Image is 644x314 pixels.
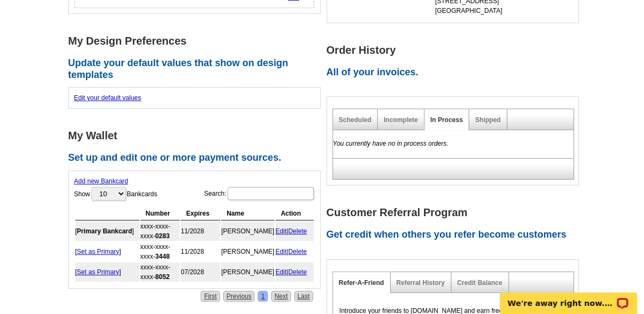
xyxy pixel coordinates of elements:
strong: 8052 [155,273,170,281]
td: xxxx-xxxx-xxxx- [140,242,180,261]
strong: 0283 [155,232,170,240]
h1: My Design Preferences [68,35,327,47]
td: [PERSON_NAME] [221,242,274,261]
a: Credit Balance [457,279,503,287]
a: Last [294,291,313,302]
a: Add new Bankcard [74,177,129,185]
td: 11/2028 [181,222,220,241]
a: In Process [430,116,463,124]
td: | [275,262,314,282]
em: You currently have no in process orders. [333,140,449,147]
h2: Update your default values that show on design templates [68,58,327,81]
a: Scheduled [339,116,372,124]
strong: 3448 [155,253,170,260]
select: ShowBankcards [91,187,126,201]
td: [PERSON_NAME] [221,222,274,241]
th: Expires [181,207,220,220]
h1: Customer Referral Program [327,207,585,218]
a: Delete [288,227,307,235]
a: 1 [258,291,268,302]
h1: My Wallet [68,130,327,141]
td: [PERSON_NAME] [221,262,274,282]
td: | [275,242,314,261]
a: Previous [223,291,255,302]
a: First [201,291,220,302]
td: [ ] [75,262,139,282]
td: [ ] [75,222,139,241]
a: Refer-A-Friend [339,279,384,287]
td: [ ] [75,242,139,261]
h2: Get credit when others you refer become customers [327,229,585,241]
a: Referral History [397,279,445,287]
a: Edit your default values [74,94,141,102]
a: Shipped [475,116,500,124]
td: 11/2028 [181,242,220,261]
td: xxxx-xxxx-xxxx- [140,262,180,282]
a: Edit [275,248,287,255]
label: Search: [204,186,314,201]
th: Number [140,207,180,220]
a: Delete [288,268,307,276]
a: Next [271,291,291,302]
a: Edit [275,268,287,276]
td: 07/2028 [181,262,220,282]
a: Set as Primary [77,268,119,276]
a: Edit [275,227,287,235]
h2: All of your invoices. [327,67,585,78]
label: Show Bankcards [74,186,158,202]
h2: Set up and edit one or more payment sources. [68,152,327,164]
a: Incomplete [384,116,417,124]
b: Primary Bankcard [77,227,132,235]
td: xxxx-xxxx-xxxx- [140,222,180,241]
iframe: LiveChat chat widget [493,280,644,314]
th: Action [275,207,314,220]
a: Set as Primary [77,248,119,255]
th: Name [221,207,274,220]
input: Search: [228,187,314,200]
h1: Order History [327,45,585,56]
td: | [275,222,314,241]
a: Delete [288,248,307,255]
